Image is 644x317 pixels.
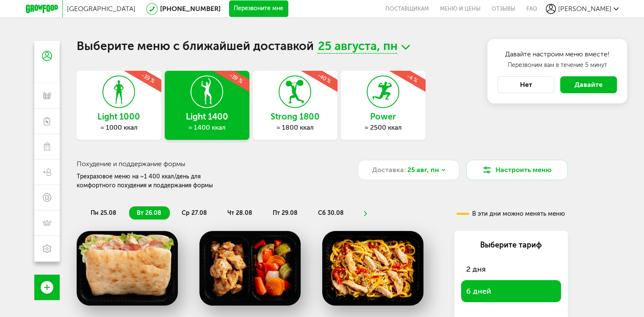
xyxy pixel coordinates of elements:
div: Выберите тариф [461,239,561,250]
span: [GEOGRAPHIC_DATA] [67,5,135,13]
div: ≈ 1400 ккал [165,123,249,132]
button: Давайте [560,76,617,93]
span: ср 27.08 [182,209,207,217]
div: ≈ 1800 ккал [253,123,337,132]
h4: Давайте настроим меню вместе! [498,49,617,59]
span: вт 26.08 [137,209,161,217]
h3: Power [341,112,426,121]
p: Перезвоним вам в течение 5 минут [498,61,617,70]
div: ≈ 1000 ккал [77,123,161,132]
h3: Light 1400 [165,112,249,121]
span: Доставка: [372,165,406,175]
span: пн 25.08 [91,209,116,217]
h3: Light 1000 [77,112,161,121]
img: big_K25WGlsAEynfCSuV.png [77,231,178,306]
img: big_TceYgiePvtiLYYAf.png [199,231,301,306]
button: Нет [498,76,554,93]
img: big_A8dMbFVdBMb6J8zv.png [322,231,424,306]
div: -40 % [285,52,364,104]
div: ≈ 2500 ккал [341,123,426,132]
a: [PHONE_NUMBER] [160,5,221,13]
h3: Похудение и поддержание формы [77,160,339,168]
h1: Выберите меню с ближайшей доставкой [77,41,568,54]
button: Перезвоните мне [229,0,288,17]
div: -4 % [373,52,452,104]
div: -39 % [109,52,188,104]
h3: Strong 1800 [253,112,337,121]
span: сб 30.08 [318,209,344,217]
button: Настроить меню [466,160,568,180]
span: [PERSON_NAME] [558,5,611,13]
span: 25 авг, пн [407,165,439,175]
span: Давайте [575,81,603,89]
span: чт 28.08 [227,209,252,217]
span: 2 дня [466,264,486,274]
div: В эти дни можно менять меню [456,211,565,217]
span: пт 29.08 [273,209,298,217]
span: 25 августа, пн [318,41,397,54]
div: Трехразовое меню на ~1 400 ккал/день для комфортного похудения и поддержания формы [77,172,239,190]
span: 6 дней [466,286,491,296]
div: -39 % [197,52,276,104]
